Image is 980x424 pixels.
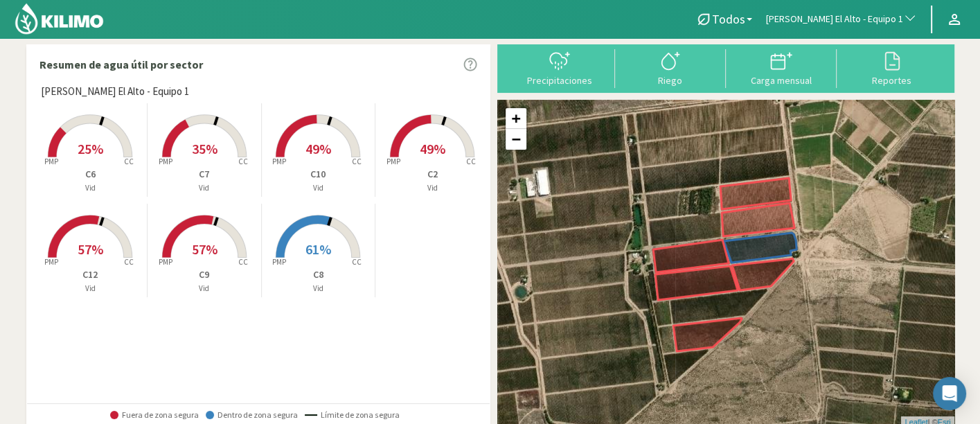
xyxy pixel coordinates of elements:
p: Vid [34,182,148,194]
tspan: CC [238,257,248,267]
tspan: PMP [272,157,286,166]
p: C7 [148,167,261,182]
span: Fuera de zona segura [110,410,199,420]
p: C9 [148,267,261,282]
span: Dentro de zona segura [206,410,298,420]
p: Vid [148,283,261,294]
button: Carga mensual [726,49,837,86]
p: Vid [375,182,490,194]
tspan: PMP [159,157,172,166]
a: Zoom out [506,129,526,150]
p: Vid [34,283,148,294]
p: C10 [262,167,375,182]
button: Riego [615,49,726,86]
p: C8 [262,267,375,282]
span: 57% [78,240,103,258]
p: Vid [262,182,375,194]
tspan: PMP [159,257,172,267]
span: [PERSON_NAME] El Alto - Equipo 1 [41,84,189,100]
span: Todos [712,12,745,26]
button: Precipitaciones [504,49,615,86]
div: Carga mensual [730,76,832,85]
div: Open Intercom Messenger [933,377,966,410]
span: [PERSON_NAME] El Alto - Equipo 1 [766,12,903,26]
p: Resumen de agua útil por sector [39,56,203,73]
tspan: CC [125,257,134,267]
tspan: PMP [44,157,58,166]
tspan: CC [125,157,134,166]
tspan: CC [353,257,362,267]
tspan: CC [467,157,476,166]
span: 25% [78,140,103,157]
tspan: PMP [386,157,400,166]
tspan: PMP [44,257,58,267]
p: C2 [375,167,490,182]
button: [PERSON_NAME] El Alto - Equipo 1 [759,4,924,35]
span: 35% [192,140,217,157]
div: Precipitaciones [508,76,611,85]
tspan: CC [353,157,362,166]
button: Reportes [837,49,947,86]
div: Reportes [841,76,943,85]
a: Zoom in [506,108,526,129]
tspan: CC [238,157,248,166]
div: Riego [619,76,722,85]
span: 57% [192,240,217,258]
p: Vid [262,283,375,294]
span: Límite de zona segura [305,410,400,420]
tspan: PMP [272,257,286,267]
span: 61% [305,240,331,258]
span: 49% [420,140,445,157]
span: 49% [305,140,331,157]
img: Kilimo [14,2,105,35]
p: C12 [34,267,148,282]
p: C6 [34,167,148,182]
p: Vid [148,182,261,194]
